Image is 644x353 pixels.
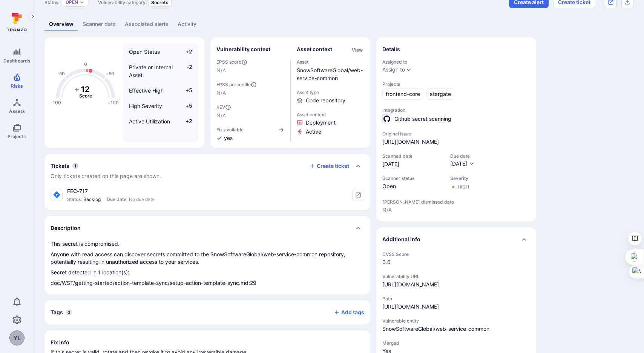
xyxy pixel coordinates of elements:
[406,67,412,73] button: Expand dropdown
[382,296,530,301] span: Path
[178,63,192,79] span: -2
[51,173,161,179] span: Only tickets created on this page are shown.
[8,134,26,139] span: Projects
[382,175,443,181] span: Scanner status
[216,46,270,53] h2: Vulnerability context
[394,115,451,123] span: Github secret scanning
[382,46,400,53] h2: Details
[386,90,420,98] span: frontend-core
[382,67,405,73] button: Assign to
[216,82,284,88] span: EPSS percentile
[306,128,321,135] span: Click to view evidence
[297,67,363,81] a: SnowSoftwareGlobal/web-service-common
[51,224,81,232] h2: Description
[44,17,78,31] a: Overview
[382,325,530,333] span: SnowSoftwareGlobal/web-service-common
[306,97,345,104] span: Code repository
[216,59,284,65] span: EPSS score
[382,160,443,168] span: [DATE]
[3,58,31,64] span: Dashboards
[9,330,25,345] button: YL
[107,196,127,202] span: Due date:
[57,71,65,76] text: -50
[129,64,173,78] span: Private or Internal Asset
[382,199,530,205] span: [PERSON_NAME] dismissed date
[71,85,101,99] g: The vulnerability score is based on the parameters defined in the settings
[30,14,35,20] i: Expand navigation menu
[309,163,349,169] button: Create ticket
[382,138,439,146] a: [URL][DOMAIN_NAME]
[72,163,78,169] span: 1
[382,206,530,214] span: N/A
[106,71,114,76] text: +50
[382,274,530,279] span: Vulnerability URL
[382,318,530,324] span: Vulnerable entity
[51,279,364,287] p: doc/WST/getting-started/action-template-sync/setup-action-template-sync.md:29
[178,102,192,110] span: +5
[382,303,439,310] a: [URL][DOMAIN_NAME]
[350,46,364,53] div: Click to view all asset context details
[382,236,420,243] h2: Additional info
[382,88,423,100] a: frontend-core
[450,160,467,167] span: [DATE]
[84,61,87,67] text: 0
[382,131,530,137] span: Original issue
[51,339,69,346] h2: Fix info
[67,196,82,202] span: Status:
[129,196,155,202] span: No due date
[382,281,439,288] a: [URL][DOMAIN_NAME]
[430,90,451,98] span: stargate
[450,153,475,168] div: Due date field
[51,269,364,276] p: Secret detected in 1 location(s):
[11,83,23,89] span: Risks
[382,183,443,190] span: Open
[376,227,536,251] div: Collapse
[67,187,155,195] div: FEC-717
[382,153,443,159] span: Scanned date
[382,59,530,65] span: Assigned to
[382,340,530,346] span: Merged
[107,100,119,105] text: +100
[216,67,284,74] span: N/A
[129,118,170,125] span: Active Utilization
[44,154,370,186] div: Collapse
[81,85,90,94] tspan: 12
[458,184,469,190] div: High
[44,17,633,31] div: Vulnerability tabs
[178,87,192,94] span: +5
[328,306,364,318] button: Add tags
[44,216,370,240] div: Collapse description
[216,127,244,132] span: Fix available
[9,108,25,114] span: Assets
[450,160,475,168] button: [DATE]
[51,309,63,316] h2: Tags
[51,240,364,248] p: This secret is compromised.
[450,153,475,159] span: Due date
[120,17,173,31] a: Associated alerts
[426,88,454,100] a: stargate
[51,251,364,266] p: Anyone with read access can discover secrets committed to the SnowSoftwareGlobal/web-service-comm...
[450,175,469,181] span: Severity
[376,37,536,221] section: details card
[216,104,284,110] span: KEV
[44,300,370,324] div: Collapse tags
[129,103,162,109] span: High Severity
[51,100,61,105] text: -100
[78,17,120,31] a: Scanner data
[28,12,37,21] button: Expand navigation menu
[382,81,530,87] span: Projects
[173,17,201,31] a: Activity
[382,259,530,266] span: 0.0
[44,154,370,210] section: tickets card
[306,119,336,126] span: Click to view evidence
[66,309,72,315] span: 0
[178,48,192,56] span: +2
[297,59,365,65] span: Asset
[74,85,80,94] tspan: +
[9,330,25,345] div: Yanting Larsen
[129,49,160,55] span: Open Status
[216,112,284,119] span: N/A
[297,90,365,95] span: Asset type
